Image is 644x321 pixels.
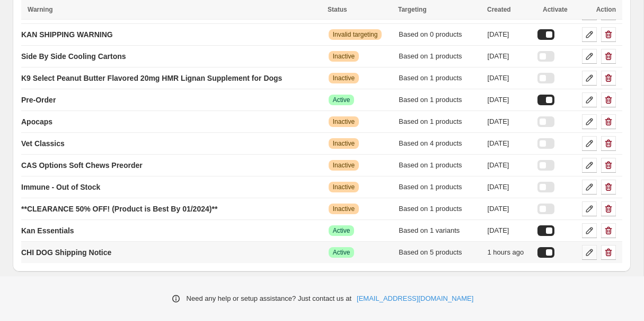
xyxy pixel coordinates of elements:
[399,116,481,127] div: Based on 1 products
[21,204,217,214] p: **CLEARANCE 50% OFF! (Product is Best By 01/2024)**
[21,222,74,239] a: Kan Essentials
[333,183,355,191] span: Inactive
[333,30,378,39] span: Invalid targeting
[488,138,532,149] div: [DATE]
[357,293,473,304] a: [EMAIL_ADDRESS][DOMAIN_NAME]
[488,160,532,171] div: [DATE]
[333,226,350,235] span: Active
[21,70,282,87] a: K9 Select Peanut Butter Flavored 20mg HMR Lignan Supplement for Dogs
[21,200,217,217] a: **CLEARANCE 50% OFF! (Product is Best By 01/2024)**
[398,6,427,13] span: Targeting
[399,73,481,83] div: Based on 1 products
[333,205,355,213] span: Inactive
[21,135,65,152] a: Vet Classics
[488,73,532,83] div: [DATE]
[333,74,355,82] span: Inactive
[488,204,532,214] div: [DATE]
[28,6,53,13] span: Warning
[21,244,111,261] a: CHI DOG Shipping Notice
[399,204,481,214] div: Based on 1 products
[399,51,481,62] div: Based on 1 products
[21,179,100,196] a: Immune - Out of Stock
[21,116,52,127] p: Apocaps
[488,51,532,62] div: [DATE]
[21,73,282,83] p: K9 Select Peanut Butter Flavored 20mg HMR Lignan Supplement for Dogs
[333,139,355,148] span: Inactive
[399,247,481,258] div: Based on 5 products
[543,6,568,13] span: Activate
[399,225,481,236] div: Based on 1 variants
[333,248,350,257] span: Active
[21,247,111,258] p: CHI DOG Shipping Notice
[333,96,350,104] span: Active
[488,116,532,127] div: [DATE]
[399,182,481,192] div: Based on 1 products
[21,113,52,130] a: Apocaps
[596,6,616,13] span: Action
[333,52,355,61] span: Inactive
[21,157,143,174] a: CAS Options Soft Chews Preorder
[21,182,100,192] p: Immune - Out of Stock
[328,6,347,13] span: Status
[333,161,355,170] span: Inactive
[399,138,481,149] div: Based on 4 products
[399,95,481,105] div: Based on 1 products
[487,6,511,13] span: Created
[21,29,113,40] p: KAN SHIPPING WARNING
[21,48,126,65] a: Side By Side Cooling Cartons
[488,247,532,258] div: 1 hours ago
[488,182,532,192] div: [DATE]
[21,51,126,62] p: Side By Side Cooling Cartons
[488,29,532,40] div: [DATE]
[488,95,532,105] div: [DATE]
[333,117,355,126] span: Inactive
[21,138,65,149] p: Vet Classics
[21,26,113,43] a: KAN SHIPPING WARNING
[488,225,532,236] div: [DATE]
[21,225,74,236] p: Kan Essentials
[21,91,56,108] a: Pre-Order
[21,95,56,105] p: Pre-Order
[399,29,481,40] div: Based on 0 products
[399,160,481,171] div: Based on 1 products
[21,160,143,171] p: CAS Options Soft Chews Preorder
